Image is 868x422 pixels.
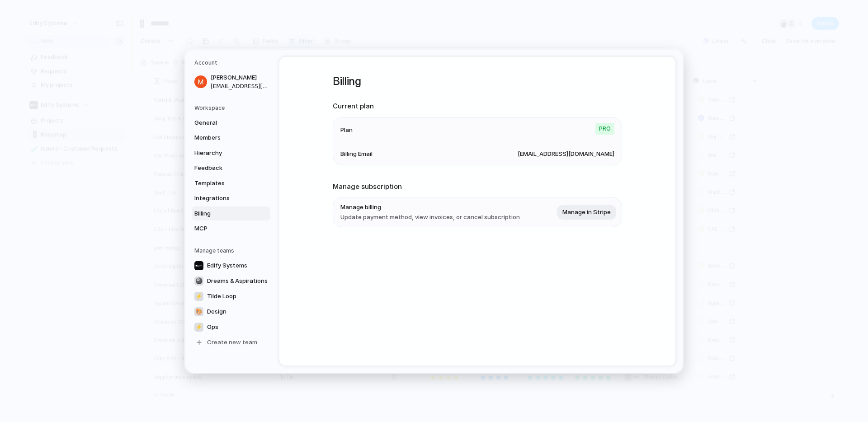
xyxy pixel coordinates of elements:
a: Create new team [192,335,270,349]
span: Feedback [194,164,252,173]
span: Ops [207,322,218,331]
a: [PERSON_NAME][EMAIL_ADDRESS][DOMAIN_NAME] [192,70,270,93]
a: General [192,115,270,130]
h5: Workspace [194,103,270,112]
button: Manage in Stripe [557,205,616,219]
span: [PERSON_NAME] [211,73,269,82]
a: 🎱Dreams & Aspirations [192,273,270,288]
a: ⚡Tilde Loop [192,289,270,303]
h5: Account [194,59,270,67]
a: Edify Systems [192,258,270,272]
a: 🎨Design [192,304,270,319]
span: Edify Systems [207,261,247,270]
h2: Current plan [333,101,622,112]
span: MCP [194,224,252,233]
a: ⚡Ops [192,319,270,334]
a: Templates [192,176,270,190]
span: Tilde Loop [207,291,236,300]
span: Plan [340,125,353,134]
span: Members [194,133,252,142]
span: Billing [194,209,252,218]
div: 🎱 [194,276,203,285]
span: Design [207,307,226,316]
span: Billing Email [340,149,373,158]
h1: Billing [333,73,622,89]
div: 🎨 [194,307,203,316]
span: General [194,118,252,127]
span: Hierarchy [194,148,252,157]
div: ⚡ [194,322,203,331]
span: [EMAIL_ADDRESS][DOMAIN_NAME] [211,82,269,90]
div: ⚡ [194,291,203,300]
span: Dreams & Aspirations [207,276,268,285]
a: Feedback [192,161,270,175]
span: Integrations [194,194,252,203]
span: Manage billing [340,203,520,212]
h2: Manage subscription [333,181,622,192]
a: Billing [192,206,270,220]
span: Update payment method, view invoices, or cancel subscription [340,212,520,221]
h5: Manage teams [194,246,270,254]
a: MCP [192,221,270,236]
span: [EMAIL_ADDRESS][DOMAIN_NAME] [518,149,614,158]
a: Hierarchy [192,145,270,160]
span: Manage in Stripe [562,207,611,216]
span: Templates [194,178,252,188]
span: Pro [595,122,614,134]
a: Members [192,131,270,145]
span: Create new team [207,338,257,347]
a: Integrations [192,191,270,206]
